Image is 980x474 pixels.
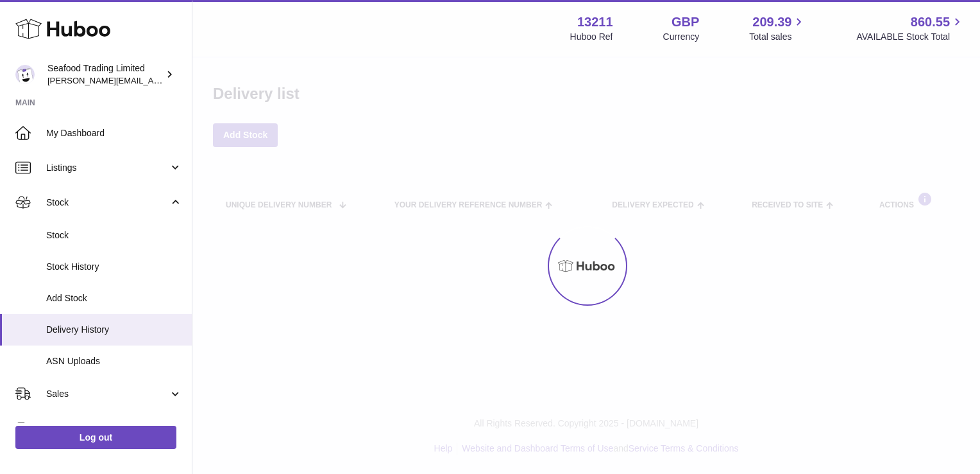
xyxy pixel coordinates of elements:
[46,388,169,400] span: Sales
[749,31,806,43] span: Total sales
[47,62,163,87] div: Seafood Trading Limited
[911,13,950,31] span: 860.55
[46,355,182,367] span: ASN Uploads
[577,13,613,31] strong: 13211
[672,13,699,31] strong: GBP
[663,31,700,43] div: Currency
[752,13,791,31] span: 209.39
[15,426,176,449] a: Log out
[856,13,965,43] a: 860.55 AVAILABLE Stock Total
[749,13,806,43] a: 209.39 Total sales
[856,31,965,43] span: AVAILABLE Stock Total
[570,31,613,43] div: Huboo Ref
[46,162,169,174] span: Listings
[46,324,182,336] span: Delivery History
[47,75,257,85] span: [PERSON_NAME][EMAIL_ADDRESS][DOMAIN_NAME]
[46,292,182,304] span: Add Stock
[46,261,182,273] span: Stock History
[15,65,35,84] img: nathaniellynch@rickstein.com
[46,197,169,209] span: Stock
[46,127,182,139] span: My Dashboard
[46,229,182,241] span: Stock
